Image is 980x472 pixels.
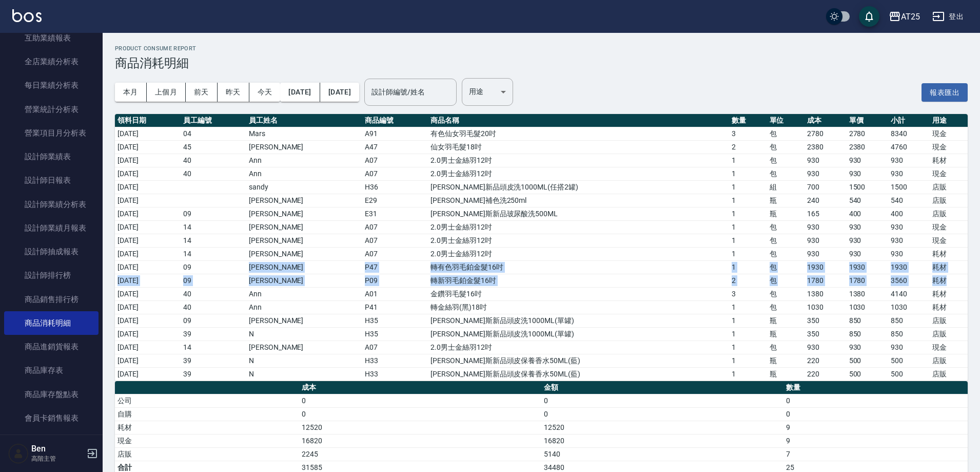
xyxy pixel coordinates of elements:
[4,73,99,97] a: 每日業績分析表
[922,83,968,102] button: 報表匯出
[115,167,181,180] td: [DATE]
[246,367,362,381] td: N
[805,354,846,367] td: 220
[767,314,805,327] td: 瓶
[4,288,99,311] a: 商品銷售排行榜
[362,274,428,287] td: P09
[541,381,783,394] th: 金額
[930,354,968,367] td: 店販
[901,10,920,23] div: AT25
[299,421,541,434] td: 12520
[767,180,805,194] td: 組
[218,83,249,102] button: 昨天
[847,327,888,341] td: 850
[246,220,362,234] td: [PERSON_NAME]
[847,114,888,127] th: 單價
[767,140,805,154] td: 包
[362,114,428,127] th: 商品編號
[4,240,99,263] a: 設計師抽成報表
[805,247,846,260] td: 930
[847,274,888,287] td: 1780
[246,194,362,207] td: [PERSON_NAME]
[428,260,729,274] td: 轉有色羽毛鉑金髮16吋
[729,140,767,154] td: 2
[4,26,99,50] a: 互助業績報表
[299,434,541,447] td: 16820
[246,234,362,247] td: [PERSON_NAME]
[930,327,968,341] td: 店販
[362,127,428,140] td: A91
[428,327,729,341] td: [PERSON_NAME]斯新品頭皮洗1000ML(單罐)
[362,194,428,207] td: E29
[847,341,888,354] td: 930
[8,443,29,464] img: Person
[930,207,968,220] td: 店販
[362,247,428,260] td: A07
[362,367,428,381] td: H33
[115,434,299,447] td: 現金
[181,314,246,327] td: 09
[428,247,729,260] td: 2.0男士金絲羽12吋
[805,234,846,247] td: 930
[362,207,428,220] td: E31
[181,207,246,220] td: 09
[115,194,181,207] td: [DATE]
[805,260,846,274] td: 1930
[428,300,729,314] td: 轉金絲羽(黑)18吋
[847,194,888,207] td: 540
[246,127,362,140] td: Mars
[767,154,805,167] td: 包
[805,274,846,287] td: 1780
[362,167,428,180] td: A07
[888,180,930,194] td: 1500
[181,300,246,314] td: 40
[115,56,968,70] h3: 商品消耗明細
[4,383,99,406] a: 商品庫存盤點表
[805,327,846,341] td: 350
[362,260,428,274] td: P47
[783,394,968,407] td: 0
[930,127,968,140] td: 現金
[115,367,181,381] td: [DATE]
[181,327,246,341] td: 39
[4,406,99,430] a: 會員卡銷售報表
[767,260,805,274] td: 包
[4,50,99,73] a: 全店業績分析表
[115,234,181,247] td: [DATE]
[767,127,805,140] td: 包
[847,220,888,234] td: 930
[362,314,428,327] td: H35
[4,358,99,382] a: 商品庫存表
[299,447,541,461] td: 2245
[805,194,846,207] td: 240
[847,354,888,367] td: 500
[181,114,246,127] th: 員工編號
[115,220,181,234] td: [DATE]
[181,127,246,140] td: 04
[362,140,428,154] td: A47
[115,300,181,314] td: [DATE]
[930,180,968,194] td: 店販
[783,447,968,461] td: 7
[805,300,846,314] td: 1030
[115,207,181,220] td: [DATE]
[115,447,299,461] td: 店販
[246,140,362,154] td: [PERSON_NAME]
[888,127,930,140] td: 8340
[181,220,246,234] td: 14
[115,114,968,381] table: a dense table
[362,354,428,367] td: H33
[428,114,729,127] th: 商品名稱
[767,167,805,180] td: 包
[805,367,846,381] td: 220
[12,9,42,22] img: Logo
[805,287,846,300] td: 1380
[783,381,968,394] th: 數量
[428,274,729,287] td: 轉新羽毛鉑金髮16吋
[888,341,930,354] td: 930
[115,287,181,300] td: [DATE]
[847,234,888,247] td: 930
[428,234,729,247] td: 2.0男士金絲羽12吋
[805,140,846,154] td: 2380
[31,454,84,463] p: 高階主管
